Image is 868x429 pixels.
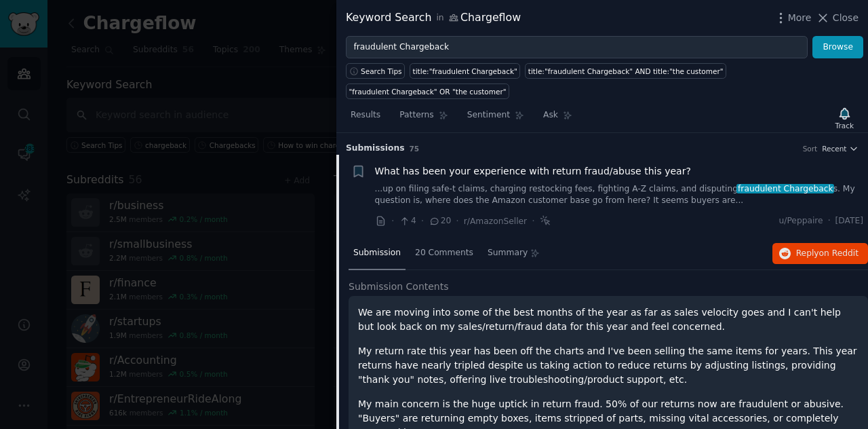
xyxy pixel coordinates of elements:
div: Keyword Search Chargeflow [346,10,521,26]
span: More [788,11,812,25]
a: What has been your experience with return fraud/abuse this year? [375,164,691,179]
span: on Reddit [819,248,859,258]
p: My return rate this year has been off the charts and I've been selling the same items for years. ... [358,344,859,387]
span: · [532,214,534,228]
button: Replyon Reddit [772,243,868,265]
div: title:"fraudulent Chargeback" AND title:"the customer" [528,67,724,76]
span: Summary [488,247,528,259]
a: Sentiment [462,105,529,132]
span: Reply [796,248,859,260]
span: · [828,215,831,227]
span: 20 [429,215,451,227]
span: · [456,214,458,228]
button: Track [831,104,859,132]
a: ...up on filing safe-t claims, charging restocking fees, fighting A-Z claims, and disputingfraudu... [375,183,864,207]
div: Track [835,121,854,130]
span: in [436,12,443,24]
p: We are moving into some of the best months of the year as far as sales velocity goes and I can't ... [358,305,859,334]
a: title:"fraudulent Chargeback" [410,63,520,79]
a: "fraudulent Chargeback" OR "the customer" [346,83,509,99]
div: "fraudulent Chargeback" OR "the customer" [349,87,507,96]
span: r/AmazonSeller [464,217,527,226]
span: Sentiment [467,109,510,122]
a: Patterns [395,105,452,132]
button: Search Tips [346,63,405,79]
span: Ask [543,109,558,122]
span: fraudulent Chargeback [736,184,834,193]
span: Close [833,11,859,25]
div: title:"fraudulent Chargeback" [413,67,517,76]
span: Submission [353,247,401,259]
span: 4 [399,215,416,227]
span: Results [351,109,380,122]
span: u/Peppaire [779,215,823,227]
span: 20 Comments [415,247,473,259]
span: Submission Contents [349,280,449,294]
span: · [391,214,394,228]
span: · [421,214,424,228]
input: Try a keyword related to your business [346,36,808,59]
span: Search Tips [361,67,402,76]
a: Results [346,105,385,132]
span: Patterns [399,109,433,122]
button: Close [816,11,859,25]
div: Sort [803,144,818,153]
span: 75 [410,145,420,153]
span: [DATE] [835,215,863,227]
button: More [774,11,812,25]
button: Recent [822,144,859,153]
span: Recent [822,144,846,153]
button: Browse [812,36,863,59]
a: title:"fraudulent Chargeback" AND title:"the customer" [525,63,726,79]
span: Submission s [346,143,405,155]
a: Ask [538,105,577,132]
